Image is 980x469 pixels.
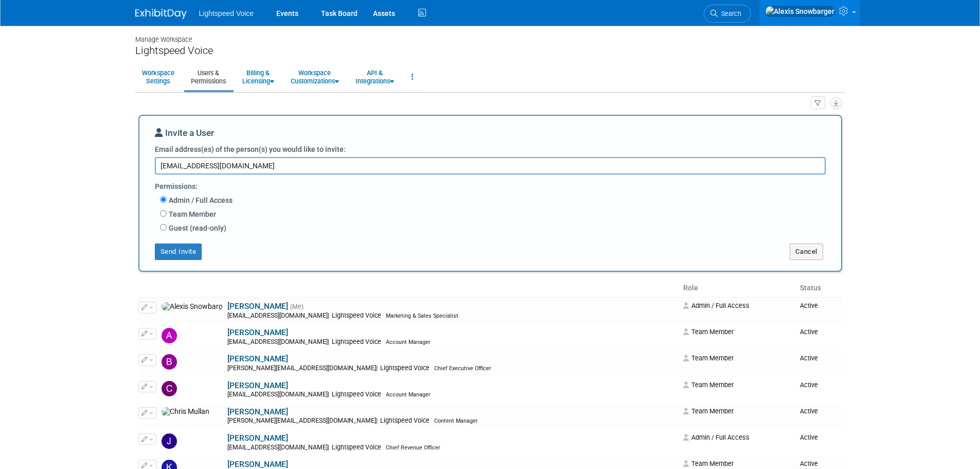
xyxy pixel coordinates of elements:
span: Admin / Full Access [683,302,750,309]
img: Alexis Snowbarger [162,302,222,311]
span: Content Manager [434,418,478,424]
label: Guest (read-only) [167,223,226,233]
span: Marketing & Sales Specialist [386,312,458,319]
span: Lightspeed Voice [199,9,254,18]
a: [PERSON_NAME] [227,354,288,363]
div: [EMAIL_ADDRESS][DOMAIN_NAME] [227,338,677,346]
a: Users &Permissions [184,64,233,90]
div: [PERSON_NAME][EMAIL_ADDRESS][DOMAIN_NAME] [227,417,677,425]
img: Joel Poythress [162,433,177,449]
span: | [328,444,329,451]
span: Lightspeed Voice [329,444,384,451]
span: Search [718,10,741,18]
span: Lightspeed Voice [378,364,433,372]
img: Chris Mullan [162,407,209,416]
img: Casey Cooney [162,381,177,396]
a: [PERSON_NAME] [227,433,288,443]
label: Admin / Full Access [167,195,233,205]
div: [EMAIL_ADDRESS][DOMAIN_NAME] [227,391,677,399]
span: Team Member [683,407,734,415]
a: Billing &Licensing [236,64,281,90]
img: Brad Fuller [162,354,177,370]
img: Andrew Chlebina [162,328,177,343]
span: Lightspeed Voice [329,338,384,345]
span: Active [800,460,818,467]
a: [PERSON_NAME] [227,407,288,416]
span: Account Manager [386,391,431,398]
span: | [376,364,378,372]
div: Invite a User [155,127,826,144]
div: Permissions: [155,177,833,194]
div: [PERSON_NAME][EMAIL_ADDRESS][DOMAIN_NAME] [227,364,677,373]
div: Lightspeed Voice [135,44,845,57]
div: [EMAIL_ADDRESS][DOMAIN_NAME] [227,444,677,452]
img: Alexis Snowbarger [765,6,835,17]
span: Account Manager [386,339,431,345]
span: Team Member [683,381,734,389]
span: Active [800,354,818,362]
th: Role [679,280,796,297]
span: | [328,312,329,319]
div: Manage Workspace [135,26,845,44]
span: Team Member [683,328,734,336]
a: [PERSON_NAME] [227,381,288,390]
span: Active [800,381,818,389]
span: Admin / Full Access [683,433,750,441]
a: Search [704,5,751,23]
span: | [376,417,378,424]
span: Active [800,407,818,415]
label: Email address(es) of the person(s) you would like to invite: [155,144,346,154]
label: Team Member [167,209,216,219]
span: | [328,391,329,398]
th: Status [796,280,842,297]
span: (Me) [290,303,304,310]
img: ExhibitDay [135,9,187,19]
span: Chief Revenue Officer [386,444,440,451]
span: Lightspeed Voice [378,417,433,424]
a: [PERSON_NAME] [227,460,288,469]
span: Lightspeed Voice [329,312,384,319]
a: WorkspaceSettings [135,64,181,90]
button: Send Invite [155,244,202,260]
span: Active [800,433,818,441]
span: Team Member [683,460,734,467]
span: Chief Executive Officer [434,365,491,372]
span: Active [800,328,818,336]
a: WorkspaceCustomizations [284,64,346,90]
a: [PERSON_NAME] [227,302,288,311]
span: | [328,338,329,345]
button: Cancel [790,244,823,260]
span: Lightspeed Voice [329,391,384,398]
div: [EMAIL_ADDRESS][DOMAIN_NAME] [227,312,677,320]
a: [PERSON_NAME] [227,328,288,337]
a: API &Integrations [349,64,401,90]
span: Active [800,302,818,309]
span: Team Member [683,354,734,362]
